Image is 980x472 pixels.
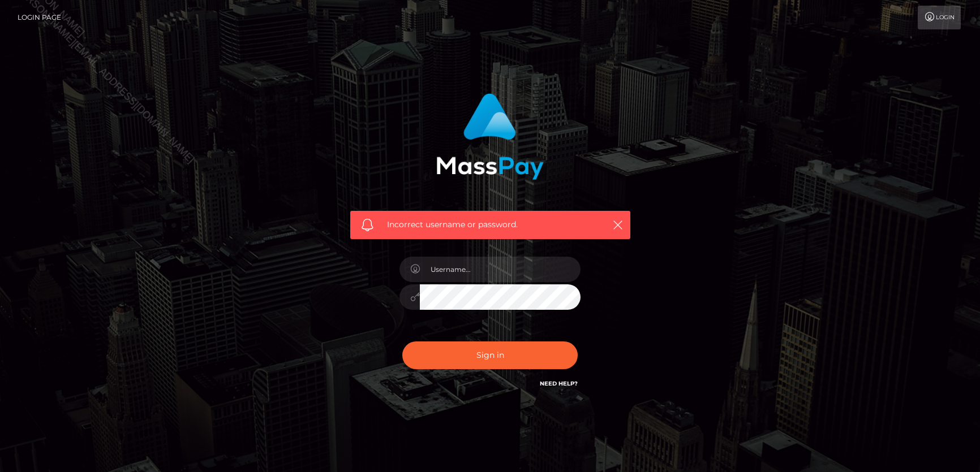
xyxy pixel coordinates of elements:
button: Sign in [402,341,578,369]
a: Login [918,6,961,29]
input: Username... [420,257,581,282]
a: Login Page [18,6,61,29]
span: Incorrect username or password. [387,219,594,231]
a: Need Help? [540,380,578,387]
img: MassPay Login [436,93,544,180]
